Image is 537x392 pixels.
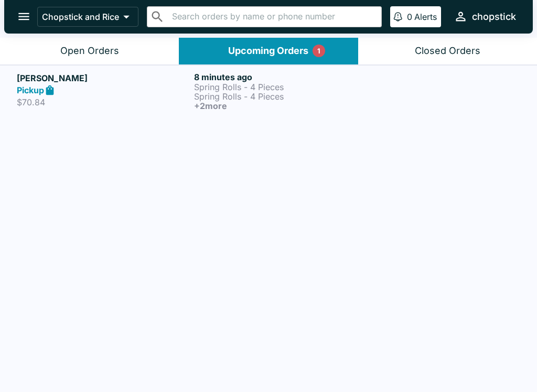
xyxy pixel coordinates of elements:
input: Search orders by name or phone number [169,9,377,24]
button: Chopstick and Rice [37,7,138,27]
div: Open Orders [60,45,119,57]
h6: + 2 more [194,101,367,111]
h5: [PERSON_NAME] [17,72,190,84]
strong: Pickup [17,85,44,95]
p: Spring Rolls - 4 Pieces [194,92,367,101]
p: Spring Rolls - 4 Pieces [194,82,367,92]
p: Alerts [414,12,437,22]
p: 1 [317,46,320,56]
button: open drawer [10,3,37,30]
div: chopstick [472,10,516,23]
p: $70.84 [17,97,190,107]
p: Chopstick and Rice [42,12,119,22]
div: Upcoming Orders [228,45,308,57]
h6: 8 minutes ago [194,72,367,82]
div: Closed Orders [415,45,480,57]
button: chopstick [449,5,520,28]
p: 0 [407,12,412,22]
